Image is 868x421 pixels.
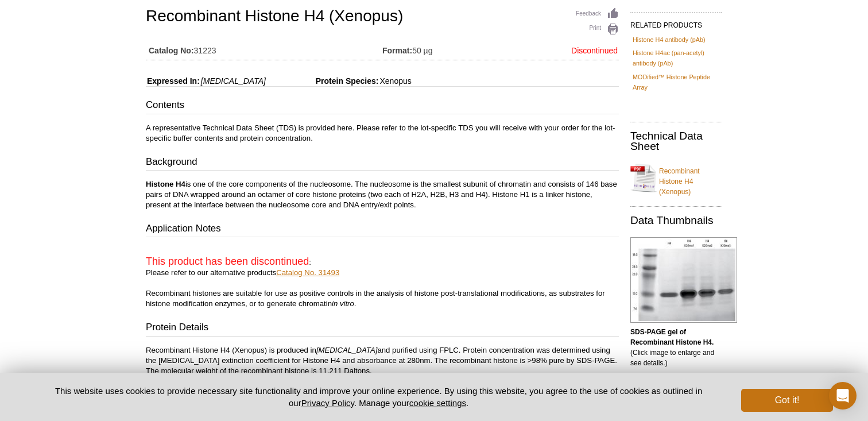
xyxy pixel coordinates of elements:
a: Histone H4 antibody (pAb) [633,34,706,45]
td: 31223 [146,38,382,57]
td: Discontinued [505,38,619,57]
h3: Background [146,155,619,171]
p: A representative Technical Data Sheet (TDS) is provided here. Please refer to the lot-specific TD... [146,123,619,144]
span: Xenopus [378,76,411,86]
h3: Application Notes [146,222,619,238]
h2: Technical Data Sheet [630,131,722,152]
h3: Protein Details [146,320,619,337]
h2: RELATED PRODUCTS [630,12,722,33]
img: Recombinant Histone H4 analyzed by SDS-PAGE gel. [630,237,737,323]
h1: Recombinant Histone H4 (Xenopus) [146,7,619,27]
span: Expressed In: [146,76,200,86]
p: Recombinant Histone H4 (Xenopus) is produced in and purified using FPLC. Protein concentration wa... [146,345,619,376]
a: Feedback [576,7,619,20]
a: Catalog No. 31493 [276,268,339,277]
i: [MEDICAL_DATA] [201,76,266,86]
button: Got it! [741,389,833,412]
strong: Catalog No: [149,45,194,56]
span: This product has been discontinued [146,256,309,267]
td: 50 µg [382,38,505,57]
span: Protein Species: [268,76,379,86]
a: Privacy Policy [301,398,354,408]
a: MODified™ Histone Peptide Array [633,72,720,92]
h2: Data Thumbnails [630,215,722,226]
i: in vitro [332,299,354,308]
p: This website uses cookies to provide necessary site functionality and improve your online experie... [35,385,722,409]
p: (Click image to enlarge and see details.) [630,327,722,368]
a: Print [576,23,619,36]
i: [MEDICAL_DATA] [316,346,378,354]
strong: Format: [382,45,412,56]
a: Recombinant Histone H4 (Xenopus) [630,159,722,197]
b: SDS-PAGE gel of Recombinant Histone H4. [630,328,714,346]
div: Open Intercom Messenger [829,382,857,410]
p: is one of the core components of the nucleosome. The nucleosome is the smallest subunit of chroma... [146,179,619,210]
b: Histone H4 [146,180,185,188]
a: Histone H4ac (pan-acetyl) antibody (pAb) [633,48,720,68]
h3: Contents [146,98,619,114]
p: : Please refer to our alternative products Recombinant histones are suitable for use as positive ... [146,246,619,309]
button: cookie settings [409,398,466,408]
